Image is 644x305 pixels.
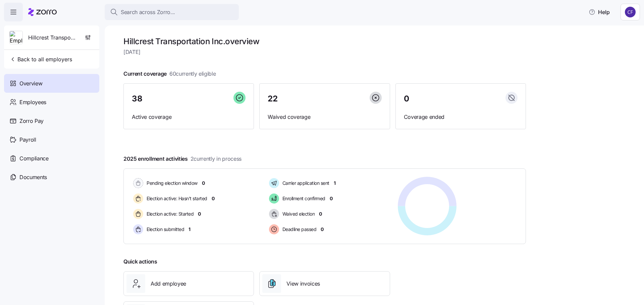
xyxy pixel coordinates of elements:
span: 0 [321,226,324,233]
span: 0 [404,95,409,103]
span: Hillcrest Transportation Inc. [28,33,76,42]
span: 2025 enrollment activities [123,155,241,163]
span: 0 [212,195,215,202]
span: Deadline passed [280,226,317,233]
h1: Hillcrest Transportation Inc. overview [123,36,526,47]
span: Documents [19,173,47,181]
a: Overview [4,74,99,93]
span: 38 [132,95,142,103]
span: Zorro Pay [19,117,44,125]
span: 0 [330,195,333,202]
span: [DATE] [123,48,526,56]
span: Election active: Started [145,211,194,217]
span: Pending election window [145,180,198,186]
span: Election active: Hasn't started [145,195,207,202]
span: 0 [198,211,201,217]
span: 2 currently in process [191,155,241,163]
span: 60 currently eligible [169,70,216,78]
span: Search across Zorro... [121,8,175,16]
span: Carrier application sent [280,180,329,186]
span: Add employee [151,280,186,288]
a: Employees [4,93,99,111]
span: Quick actions [123,257,157,266]
img: 7d4a9558da78dc7654dde66b79f71a2e [625,7,636,17]
span: Waived election [280,211,315,217]
span: Current coverage [123,70,216,78]
span: 0 [319,211,322,217]
a: Documents [4,168,99,186]
span: Payroll [19,136,36,144]
button: Help [583,5,615,19]
span: 0 [202,180,205,186]
a: Payroll [4,130,99,149]
span: Overview [19,79,42,88]
span: Waived coverage [268,113,381,121]
span: Active coverage [132,113,246,121]
span: 1 [189,226,191,233]
span: 1 [334,180,336,186]
span: Election submitted [145,226,184,233]
span: Enrollment confirmed [280,195,325,202]
a: Compliance [4,149,99,168]
span: Compliance [19,154,49,163]
span: Back to all employers [9,55,72,63]
button: Back to all employers [7,53,75,66]
span: Employees [19,98,46,106]
span: Coverage ended [404,113,518,121]
span: Help [589,8,610,16]
span: 22 [268,95,277,103]
img: Employer logo [10,31,22,45]
a: Zorro Pay [4,111,99,130]
button: Search across Zorro... [105,4,239,20]
span: View invoices [286,280,320,288]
